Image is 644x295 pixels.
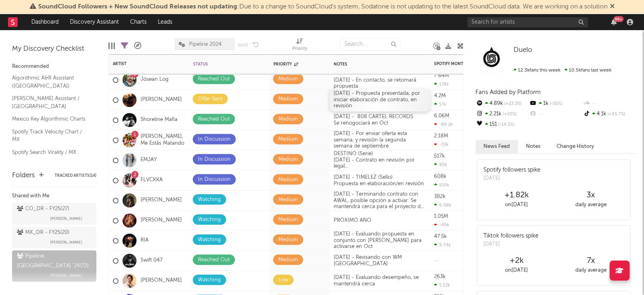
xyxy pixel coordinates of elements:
[141,76,169,83] a: Jósean Log
[548,102,562,106] span: -50 %
[278,235,298,245] div: Medium
[434,73,449,78] div: 7.64M
[518,140,548,153] button: Notes
[479,256,554,266] div: +2k
[330,131,430,150] div: [DATE] - Por enviar oferta esta semana, y revisión la segunda semana de septiembre
[198,195,221,205] div: Watching
[330,275,430,287] div: [DATE] - Evaluando desempeño, se mantendrá cerca
[278,195,298,205] div: Medium
[55,174,96,178] button: Tracked Artists(14)
[340,38,400,50] input: Search...
[330,231,430,250] div: [DATE] - Evaluando propuesta en conjunto con [PERSON_NAME] para activarse en Oct
[610,4,615,10] span: Dismiss
[12,171,35,180] div: Folders
[330,191,430,210] div: [DATE] - Terminando contrato con AWAL, posible opción a activar. Se mantendrá cerca para el proye...
[554,266,628,275] div: daily average
[12,44,96,54] div: My Discovery Checklist
[434,202,451,207] div: 6.08k
[548,140,602,153] button: Change History
[238,43,248,47] button: Save
[475,98,529,109] div: 4.89k
[12,148,88,157] a: Spotify Search Virality / MX
[12,115,88,123] a: Mexico Key Algorithmic Charts
[611,19,617,25] button: 99+
[479,191,554,200] div: +1.82k
[613,16,624,22] div: 99 +
[330,151,430,170] div: DESTINO (Serie) [DATE] - Contrato en revisión por legal
[330,174,428,186] div: [DATE] - TIMELEZ (Sello) Propuesta en elaboración/en revisión
[141,237,149,244] a: RIA
[583,109,636,119] div: 4.1k
[50,214,82,223] span: [PERSON_NAME]
[38,4,237,10] span: SoundCloud Followers + New SoundCloud Releases not updating
[198,275,221,285] div: Watching
[434,154,445,159] div: 517k
[483,166,540,174] div: Spotify followers spike
[12,127,88,144] a: Spotify Track Velocity Chart / MX
[278,215,298,225] div: Medium
[475,89,541,95] span: Fans Added by Platform
[278,155,298,164] div: Medium
[121,34,128,57] div: Filters(23 of 72)
[475,119,529,130] div: 151
[50,271,82,281] span: [PERSON_NAME]
[434,242,451,248] div: 9.74k
[198,115,230,124] div: Reached Out
[292,44,307,54] div: Priority
[198,155,230,164] div: In Discussion
[529,109,582,119] div: --
[434,283,450,288] div: 5.53k
[12,203,96,225] a: CO_DR - FY25(27)[PERSON_NAME]
[273,62,306,67] div: Priority
[124,14,152,30] a: Charts
[330,254,430,267] div: [DATE] - Revisando con WM [GEOGRAPHIC_DATA]
[141,96,182,103] a: [PERSON_NAME]
[434,142,448,147] div: -33k
[198,255,230,265] div: Reached Out
[434,102,446,107] div: 17k
[434,133,448,139] div: 2.18M
[189,42,222,47] span: Pipeline 2024
[514,47,532,53] span: Duelo
[434,194,446,199] div: 382k
[434,82,449,87] div: 178k
[12,94,88,111] a: [PERSON_NAME] Assistant / [GEOGRAPHIC_DATA]
[12,250,96,282] a: Pipeline [GEOGRAPHIC_DATA] '24(72)[PERSON_NAME]
[606,112,625,117] span: +65.7 %
[514,68,611,73] span: 10.5k fans last week
[330,114,417,126] div: [DATE] - 808 CARTEL RECORDS Se renogociará en Oct
[278,135,298,144] div: Medium
[434,162,447,167] div: 856
[583,98,636,109] div: --
[330,217,375,224] div: PRÓXIMO AÑO
[12,74,88,90] a: Algorithmic A&R Assistant ([GEOGRAPHIC_DATA])
[334,62,414,67] div: Notes
[503,102,522,106] span: +23.3 %
[554,256,628,266] div: 7 x
[475,140,518,153] button: News Feed
[12,191,96,201] div: Shared with Me
[12,62,96,72] div: Recommended
[514,46,532,54] a: Duelo
[434,61,494,66] div: Spotify Monthly Listeners
[108,34,115,57] div: Edit Columns
[26,14,64,30] a: Dashboard
[479,266,554,275] div: on [DATE]
[198,215,221,225] div: Watching
[514,68,560,73] span: 12.3k fans this week
[479,200,554,210] div: on [DATE]
[434,122,453,127] div: -89.2k
[198,94,222,104] div: Offer Sent
[17,228,69,238] div: MX_DR - FY25 ( 20 )
[50,238,82,247] span: [PERSON_NAME]
[278,94,298,104] div: Medium
[278,175,298,184] div: Medium
[434,222,449,227] div: -49k
[141,177,163,184] a: FLVCKKA
[141,277,182,284] a: [PERSON_NAME]
[198,175,230,184] div: In Discussion
[193,62,245,67] div: Status
[278,255,298,265] div: Medium
[141,197,182,204] a: [PERSON_NAME]
[198,235,221,245] div: Watching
